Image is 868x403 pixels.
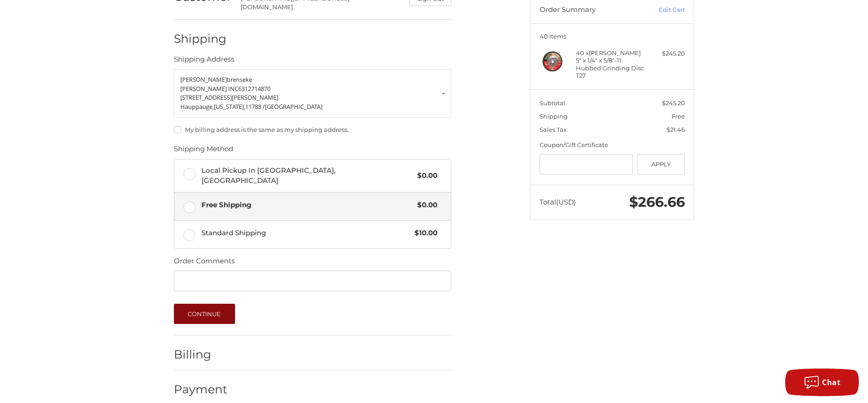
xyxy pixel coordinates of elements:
[174,347,228,362] h2: Billing
[227,75,252,84] span: brenseke
[180,85,238,93] span: [PERSON_NAME] INC
[629,193,685,210] span: $266.66
[201,228,410,238] span: Standard Shipping
[201,165,413,186] span: Local Pickup In [GEOGRAPHIC_DATA], [GEOGRAPHIC_DATA]
[672,113,685,120] span: Free
[638,6,685,15] a: Edit Cart
[540,113,568,120] span: Shipping
[174,304,235,324] button: Continue
[201,200,413,210] span: Free Shipping
[413,170,437,181] span: $0.00
[180,102,214,111] span: Hauppauge,
[540,198,576,206] span: Total (USD)
[662,99,685,107] span: $245.20
[540,6,638,15] h3: Order Summary
[540,33,685,40] h3: 40 Items
[540,154,633,175] input: Gift Certificate or Coupon Code
[180,75,227,84] span: [PERSON_NAME]
[413,200,437,210] span: $0.00
[638,154,685,175] button: Apply
[238,85,270,93] span: 6312714870
[174,382,228,397] h2: Payment
[174,126,451,133] label: My billing address is the same as my shipping address.
[649,49,685,58] div: $245.20
[576,49,646,79] h4: 40 x [PERSON_NAME] 5" x 1/4" x 5/8"-11 Hubbed Grinding Disc T27
[214,102,245,111] span: [US_STATE],
[410,228,437,238] span: $10.00
[174,69,451,118] a: Enter or select a different address
[174,54,234,69] legend: Shipping Address
[174,256,235,271] legend: Order Comments
[667,126,685,133] span: $21.46
[540,99,565,107] span: Subtotal
[245,102,265,111] span: 11788 /
[785,369,859,396] button: Chat
[174,144,233,159] legend: Shipping Method
[822,377,840,387] span: Chat
[540,126,567,133] span: Sales Tax
[265,102,322,111] span: [GEOGRAPHIC_DATA]
[540,141,685,150] div: Coupon/Gift Certificate
[180,93,278,102] span: [STREET_ADDRESS][PERSON_NAME]
[174,32,228,46] h2: Shipping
